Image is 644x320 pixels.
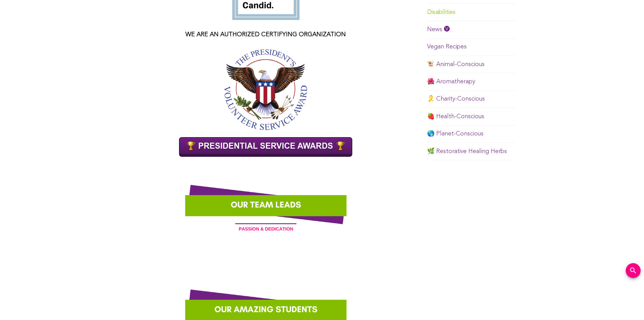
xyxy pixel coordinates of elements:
[427,61,485,67] a: 🐮 Animal-Conscious
[427,113,484,120] a: 🍓 Health-Conscious
[427,148,507,154] a: 🌿 Restorative Healing Herbs
[427,9,456,15] a: Disabilities
[427,44,467,50] a: Vegan Recipes
[129,29,402,40] p: WE ARE AN AUTHORIZED CERTIFYING ORGANIZATION
[427,96,485,102] a: 🎗️ Charity-Conscious
[427,26,450,33] a: News 🅥
[179,137,352,157] img: PRESIDENTIAL SERVICE AWARDS
[224,49,308,130] img: pvsa-logo-2x
[427,131,484,137] a: 🌎 Planet-Conscious
[129,170,402,239] img: Dream-Team-Team-Leaders-Title-Banner-Assuaged
[427,79,475,85] a: 🌺 Aromatherapy
[610,287,644,320] iframe: Chat Widget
